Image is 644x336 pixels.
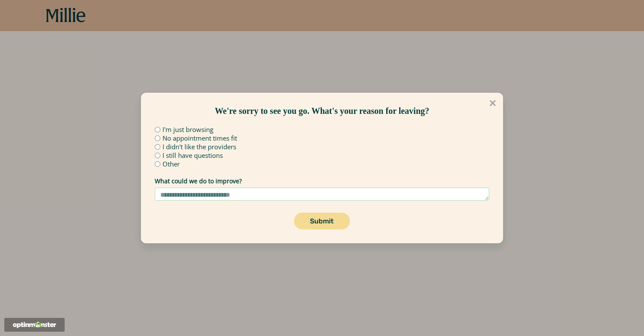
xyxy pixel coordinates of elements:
button: Submit [294,213,350,229]
label: What could we do to improve? [155,178,489,184]
label: I didn't like the providers [163,144,236,150]
img: Powered by OptinMonster [13,321,56,328]
label: No appointment times fit [163,135,237,141]
label: I still have questions [163,152,223,159]
span: We're sorry to see you go. What's your reason for leaving? [215,106,429,116]
button: Close [483,93,503,113]
label: I'm just browsing [163,126,213,133]
label: Other [163,161,180,167]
